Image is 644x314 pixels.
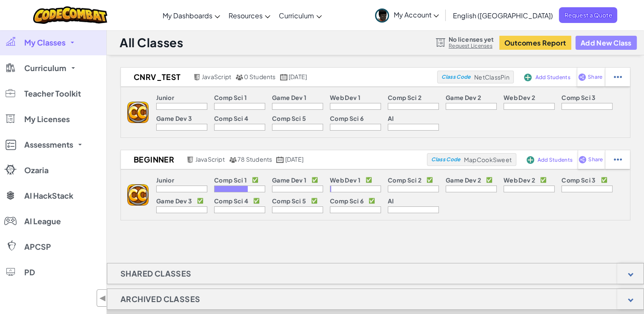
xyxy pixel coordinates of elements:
[158,4,224,27] a: My Dashboards
[156,115,192,122] p: Game Dev 3
[224,4,275,27] a: Resources
[575,36,637,50] button: Add New Class
[24,39,66,46] span: My Classes
[578,156,587,163] img: IconShare_Purple.svg
[499,36,571,50] button: Outcomes Report
[289,73,307,80] span: [DATE]
[235,74,243,80] img: MultipleUsers.png
[388,115,394,122] p: AI
[127,184,149,206] img: logo
[252,177,258,183] p: ✅
[449,43,494,49] a: Request Licenses
[446,177,481,183] p: Game Dev 2
[504,177,535,183] p: Web Dev 2
[561,177,595,183] p: Comp Sci 3
[24,217,61,225] span: AI League
[578,73,586,81] img: IconShare_Purple.svg
[375,9,389,23] img: avatar
[156,94,174,101] p: Junior
[540,177,547,183] p: ✅
[24,166,49,174] span: Ozaria
[229,11,263,20] span: Resources
[121,71,191,83] h2: CNRV_Test
[279,11,314,20] span: Curriculum
[366,177,372,183] p: ✅
[614,156,622,163] img: IconStudentEllipsis.svg
[369,197,375,204] p: ✅
[426,177,433,183] p: ✅
[588,157,603,162] span: Share
[330,177,361,183] p: Web Dev 1
[535,75,570,80] span: Add Students
[559,7,617,23] a: Request a Quote
[214,197,248,204] p: Comp Sci 4
[330,197,364,204] p: Comp Sci 6
[588,74,602,80] span: Share
[393,10,439,19] span: My Account
[202,73,231,80] span: JavaScript
[280,74,288,80] img: calendar.svg
[24,141,73,148] span: Assessments
[193,74,201,80] img: javascript.png
[452,11,552,20] span: English ([GEOGRAPHIC_DATA])
[156,177,174,183] p: Junior
[330,94,361,101] p: Web Dev 1
[276,157,284,163] img: calendar.svg
[121,153,184,166] h2: Beginner
[388,94,421,101] p: Comp Sci 2
[253,197,260,204] p: ✅
[312,177,318,183] p: ✅
[388,177,421,183] p: Comp Sci 2
[214,94,247,101] p: Comp Sci 1
[449,36,494,43] span: No licenses yet
[504,94,535,101] p: Web Dev 2
[388,197,394,204] p: AI
[107,263,205,284] h1: Shared Classes
[195,155,225,163] span: JavaScript
[524,74,532,81] img: IconAddStudents.svg
[214,115,248,122] p: Comp Sci 4
[601,177,607,183] p: ✅
[441,74,470,80] span: Class Code
[272,115,306,122] p: Comp Sci 5
[186,157,194,163] img: javascript.png
[431,157,460,162] span: Class Code
[446,94,481,101] p: Game Dev 2
[330,115,364,122] p: Comp Sci 6
[156,197,192,204] p: Game Dev 3
[527,156,534,164] img: IconAddStudents.svg
[614,73,622,81] img: IconStudentEllipsis.svg
[107,288,213,310] h1: Archived Classes
[127,102,149,123] img: logo
[24,64,66,72] span: Curriculum
[311,197,318,204] p: ✅
[538,157,572,163] span: Add Students
[244,73,275,80] span: 0 Students
[272,177,306,183] p: Game Dev 1
[24,115,70,123] span: My Licenses
[24,90,81,97] span: Teacher Toolkit
[275,4,326,27] a: Curriculum
[285,155,303,163] span: [DATE]
[272,197,306,204] p: Comp Sci 5
[448,4,557,27] a: English ([GEOGRAPHIC_DATA])
[197,197,203,204] p: ✅
[371,2,443,29] a: My Account
[33,6,108,24] img: CodeCombat logo
[121,153,427,166] a: Beginner JavaScript 78 Students [DATE]
[486,177,492,183] p: ✅
[561,94,595,101] p: Comp Sci 3
[24,192,73,200] span: AI HackStack
[464,156,512,163] span: MapCookSweet
[238,155,272,163] span: 78 Students
[163,11,212,20] span: My Dashboards
[474,73,509,81] span: NetClassPin
[120,34,183,51] h1: All Classes
[121,71,437,83] a: CNRV_Test JavaScript 0 Students [DATE]
[99,292,106,304] span: ◀
[272,94,306,101] p: Game Dev 1
[229,157,237,163] img: MultipleUsers.png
